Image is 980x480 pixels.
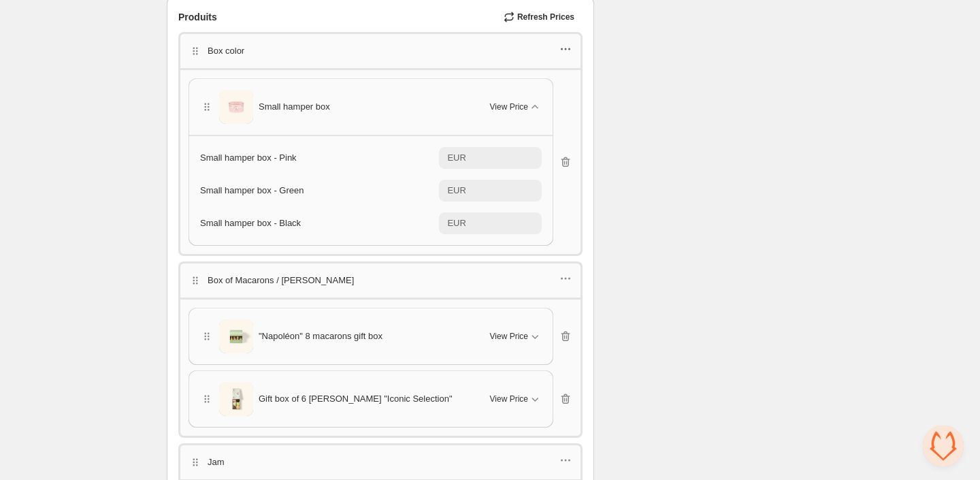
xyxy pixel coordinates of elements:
[490,394,528,404] span: View Price
[259,330,382,343] span: "Napoléon" 8 macarons gift box
[219,379,253,419] img: Gift box of 6 Eugénie "Iconic Selection"
[200,185,304,195] span: Small hamper box - Green
[482,325,550,347] button: View Price
[208,274,354,287] p: Box of Macarons / [PERSON_NAME]
[219,316,253,357] img: "Napoléon" 8 macarons gift box
[482,96,550,118] button: View Price
[208,455,225,469] p: Jam
[498,7,583,27] button: Refresh Prices
[259,100,330,114] span: Small hamper box
[490,101,528,112] span: View Price
[490,331,528,342] span: View Price
[517,12,574,22] span: Refresh Prices
[447,184,465,197] div: EUR
[923,426,964,466] div: Open chat
[178,10,217,24] span: Produits
[259,392,453,406] span: Gift box of 6 [PERSON_NAME] "Iconic Selection"
[200,153,297,163] span: Small hamper box - Pink
[200,218,301,228] span: Small hamper box - Black
[208,44,244,58] p: Box color
[447,151,465,165] div: EUR
[447,217,465,230] div: EUR
[482,388,550,410] button: View Price
[219,86,253,127] img: Small hamper box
